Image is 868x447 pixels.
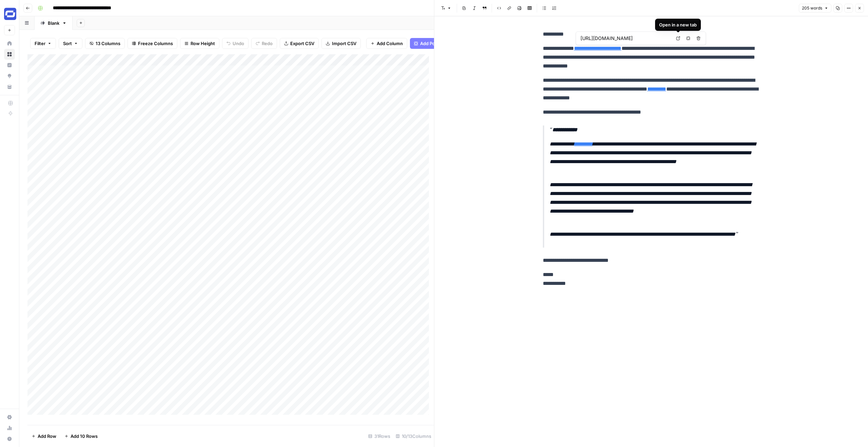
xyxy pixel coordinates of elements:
div: 31 Rows [366,431,393,442]
span: 205 words [802,5,822,11]
button: Sort [59,38,82,49]
button: Row Height [180,38,219,49]
span: Sort [63,40,72,47]
button: Undo [222,38,249,49]
a: Your Data [4,81,15,92]
a: Home [4,38,15,49]
div: Blank [48,20,59,26]
button: 205 words [799,4,831,13]
img: Synthesia Logo [4,8,16,20]
button: Import CSV [321,38,361,49]
button: Redo [251,38,277,49]
span: Export CSV [290,40,314,47]
button: Freeze Columns [127,38,177,49]
button: Add 10 Rows [60,431,102,442]
a: Browse [4,49,15,60]
span: 13 Columns [96,40,120,47]
button: Workspace: Synthesia [4,5,15,22]
span: Row Height [191,40,215,47]
span: Add 10 Rows [71,433,98,440]
button: Add Column [366,38,407,49]
a: Settings [4,412,15,423]
span: Add Power Agent [420,40,457,47]
div: 10/13 Columns [393,431,434,442]
a: Opportunities [4,71,15,81]
button: Add Power Agent [410,38,461,49]
button: Help + Support [4,433,15,444]
span: Freeze Columns [138,40,173,47]
a: Insights [4,60,15,71]
button: Add Row [27,431,60,442]
span: Undo [233,40,244,47]
button: Export CSV [280,38,319,49]
a: Blank [35,16,73,30]
a: Usage [4,423,15,433]
div: Open in a new tab [659,21,697,28]
span: Add Row [38,433,56,440]
span: Add Column [377,40,403,47]
span: Redo [262,40,273,47]
span: Import CSV [332,40,356,47]
button: 13 Columns [85,38,125,49]
button: Filter [30,38,56,49]
span: Filter [35,40,45,47]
